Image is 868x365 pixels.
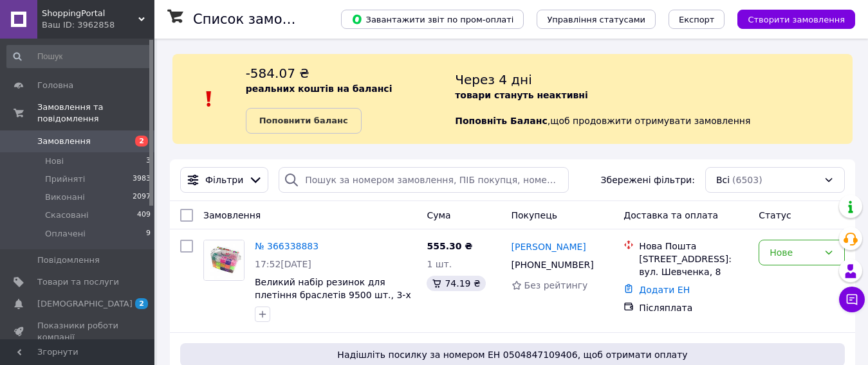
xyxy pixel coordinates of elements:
[512,240,586,253] a: [PERSON_NAME]
[748,15,845,24] span: Створити замовлення
[737,10,855,29] button: Створити замовлення
[45,156,64,167] span: Нові
[255,277,411,313] a: Великий набір резинок для плетіння браслетів 9500 шт., 3-х ярусний набір резинок.
[547,15,645,24] span: Управління статусами
[6,45,152,68] input: Пошук
[203,240,245,281] a: Фото товару
[42,19,154,31] div: Ваш ID: 3962858
[839,287,865,312] button: Чат з покупцем
[279,167,568,193] input: Пошук за номером замовлення, ПІБ покупця, номером телефону, Email, номером накладної
[146,156,151,167] span: 3
[37,102,154,125] span: Замовлення та повідомлення
[45,174,85,185] span: Прийняті
[246,108,362,134] a: Поповнити баланс
[37,276,119,288] span: Товари та послуги
[255,241,319,251] a: № 366338883
[427,276,485,291] div: 74.19 ₴
[246,84,392,94] b: реальних коштів на балансі
[732,175,762,185] span: (6503)
[146,228,151,240] span: 9
[601,174,695,186] span: Збережені фільтри:
[509,256,596,274] div: [PHONE_NUMBER]
[203,210,261,220] span: Замовлення
[639,240,748,253] div: Нова Пошта
[45,209,89,221] span: Скасовані
[185,348,840,361] span: Надішліть посилку за номером ЕН 0504847109406, щоб отримати оплату
[37,136,91,147] span: Замовлення
[255,259,311,269] span: 17:52[DATE]
[537,10,656,29] button: Управління статусами
[351,13,513,25] span: Завантажити звіт по пром-оплаті
[42,8,138,19] span: ShoppingPortal
[679,15,715,24] span: Експорт
[759,210,791,220] span: Статус
[669,10,725,29] button: Експорт
[199,89,219,109] img: :exclamation:
[524,280,588,290] span: Без рейтингу
[639,301,748,314] div: Післяплата
[455,90,588,100] b: товари стануть неактивні
[455,116,548,126] b: Поповніть Баланс
[341,10,524,29] button: Завантажити звіт по пром-оплаті
[37,80,73,91] span: Головна
[427,241,472,251] span: 555.30 ₴
[133,191,151,203] span: 2097
[37,254,100,266] span: Повідомлення
[455,64,853,134] div: , щоб продовжити отримувати замовлення
[193,12,324,27] h1: Список замовлень
[639,253,748,278] div: [STREET_ADDRESS]: вул. Шевченка, 8
[512,210,557,220] span: Покупець
[133,174,151,185] span: 3983
[716,174,730,186] span: Всі
[135,136,148,147] span: 2
[639,285,690,295] a: Додати ЕН
[45,228,86,240] span: Оплачені
[623,210,718,220] span: Доставка та оплата
[455,72,532,87] span: Через 4 дні
[45,191,85,203] span: Виконані
[37,320,119,343] span: Показники роботи компанії
[427,259,452,269] span: 1 шт.
[725,13,855,24] a: Створити замовлення
[135,298,148,309] span: 2
[259,116,348,125] b: Поповнити баланс
[427,210,450,220] span: Cума
[770,245,818,260] div: Нове
[204,240,244,280] img: Фото товару
[246,66,309,81] span: -584.07 ₴
[137,209,151,221] span: 409
[37,298,133,310] span: [DEMOGRAPHIC_DATA]
[205,174,243,186] span: Фільтри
